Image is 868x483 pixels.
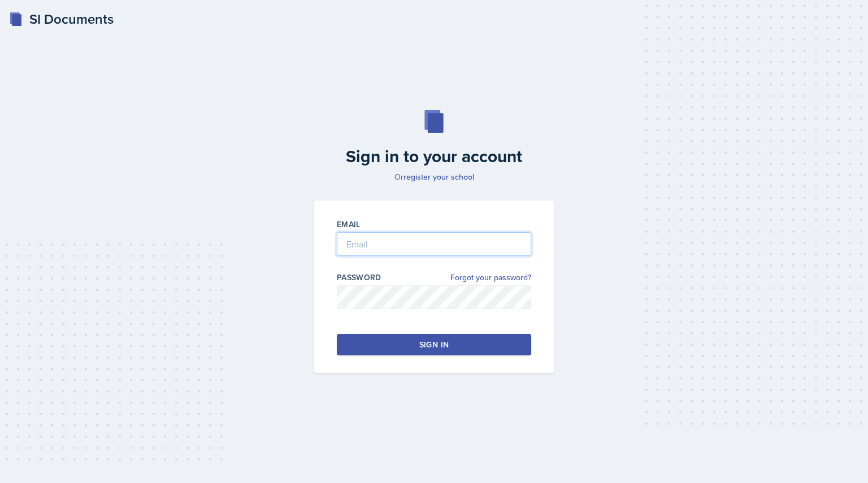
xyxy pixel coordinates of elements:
[337,232,531,256] input: Email
[450,272,531,284] a: Forgot your password?
[337,334,531,355] button: Sign in
[337,219,361,230] label: Email
[403,171,474,182] a: register your school
[9,9,114,29] a: SI Documents
[307,146,561,167] h2: Sign in to your account
[337,272,381,283] label: Password
[419,339,449,350] div: Sign in
[307,171,561,182] p: Or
